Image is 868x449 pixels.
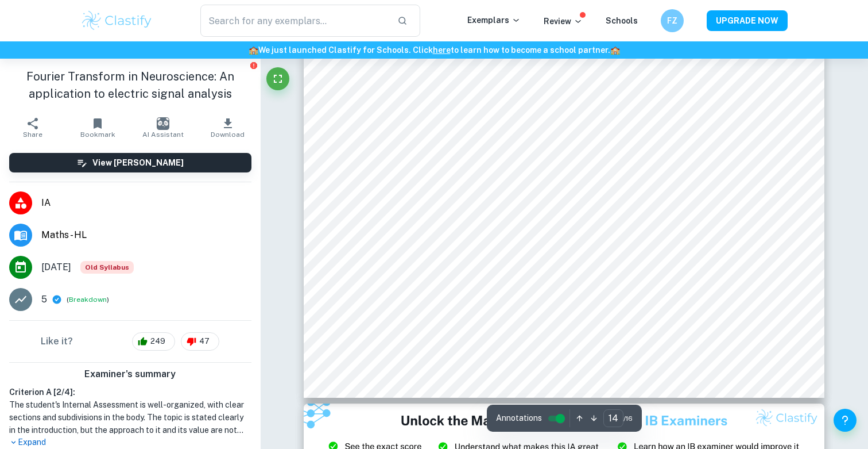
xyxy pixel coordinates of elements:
[5,367,256,381] h6: Examiner's summary
[23,131,42,139] span: Share
[433,45,451,55] a: here
[132,332,175,351] div: 249
[834,409,857,432] button: Help and Feedback
[80,131,115,139] span: Bookmark
[41,293,47,306] p: 5
[707,10,788,31] button: UPGRADE NOW
[610,45,620,55] span: 🏫
[666,14,679,27] h6: FZ
[80,9,153,32] img: Clastify logo
[467,14,521,26] p: Exemplars
[41,196,251,210] span: IA
[266,67,289,90] button: Fullscreen
[41,228,251,242] span: Maths - HL
[661,9,684,32] button: FZ
[69,294,107,305] button: Breakdown
[92,156,184,169] h6: View [PERSON_NAME]
[142,131,184,139] span: AI Assistant
[606,16,638,25] a: Schools
[2,44,866,56] h6: We just launched Clastify for Schools. Click to learn how to become a school partner.
[9,68,251,102] h1: Fourier Transform in Neuroscience: An application to electric signal analysis
[544,15,583,28] p: Review
[9,436,251,448] p: Expand
[67,294,109,305] span: ( )
[157,117,169,130] img: AI Assistant
[200,5,388,37] input: Search for any exemplars...
[211,131,245,139] span: Download
[195,112,260,144] button: Download
[41,260,71,274] span: [DATE]
[130,112,195,144] button: AI Assistant
[80,261,134,274] span: Old Syllabus
[249,45,258,55] span: 🏫
[65,112,130,144] button: Bookmark
[250,61,258,70] button: Report issue
[623,413,633,424] span: / 16
[496,412,542,424] span: Annotations
[144,336,172,347] span: 249
[80,261,134,274] div: Although this IA is written for the old math syllabus (last exam in November 2020), the current I...
[9,386,251,398] h6: Criterion A [ 2 / 4 ]:
[193,336,216,347] span: 47
[9,153,251,172] button: View [PERSON_NAME]
[41,335,73,348] h6: Like it?
[181,332,219,351] div: 47
[9,398,251,436] h1: The student's Internal Assessment is well-organized, with clear sections and subdivisions in the ...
